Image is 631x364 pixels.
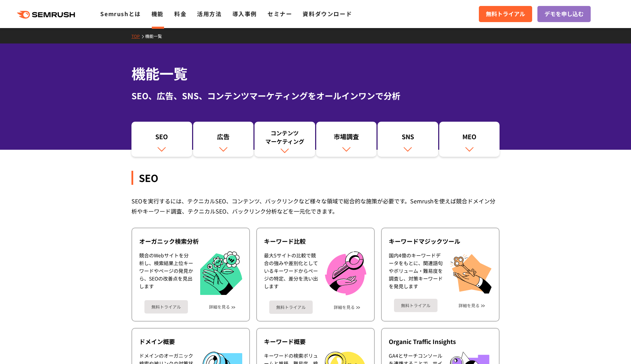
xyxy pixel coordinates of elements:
div: 競合のWebサイトを分析し、検索結果上位キーワードやページの発見から、SEOの改善点を見出します [139,251,193,295]
img: キーワード比較 [325,251,366,295]
a: 活用方法 [197,9,222,18]
a: 詳細を見る [459,303,480,308]
div: SEO [135,132,189,144]
a: 料金 [174,9,186,18]
div: MEO [443,132,496,144]
a: 詳細を見る [334,305,355,310]
div: ドメイン概要 [139,337,242,346]
span: 無料トライアル [486,9,525,19]
div: Organic Traffic Insights [389,337,492,346]
a: 機能一覧 [145,33,167,39]
a: 無料トライアル [269,301,313,314]
a: 無料トライアル [144,300,188,314]
a: 導入事例 [232,9,257,18]
a: SNS [378,122,438,157]
div: 広告 [197,132,250,144]
div: キーワード概要 [264,337,367,346]
a: 市場調査 [316,122,377,157]
a: 無料トライアル [479,6,532,22]
div: SEOを実行するには、テクニカルSEO、コンテンツ、バックリンクなど様々な領域で総合的な施策が必要です。Semrushを使えば競合ドメイン分析やキーワード調査、テクニカルSEO、バックリンク分析... [131,196,500,216]
div: SEO [131,171,500,185]
span: デモを申し込む [544,9,584,19]
a: TOP [131,33,145,39]
img: キーワードマジックツール [450,251,492,294]
a: セミナー [267,9,292,18]
div: 国内4億のキーワードデータをもとに、関連語句やボリューム・難易度を調査し、対策キーワードを発見します [389,251,443,294]
div: 市場調査 [320,132,373,144]
div: キーワード比較 [264,237,367,245]
div: コンテンツ マーケティング [258,129,312,146]
a: デモを申し込む [537,6,591,22]
a: SEO [131,122,192,157]
a: 資料ダウンロード [303,9,352,18]
div: SEO、広告、SNS、コンテンツマーケティングをオールインワンで分析 [131,89,500,102]
a: 無料トライアル [394,299,437,312]
h1: 機能一覧 [131,63,500,84]
a: コンテンツマーケティング [255,122,315,157]
div: オーガニック検索分析 [139,237,242,245]
div: SNS [381,132,435,144]
img: オーガニック検索分析 [200,251,242,295]
div: キーワードマジックツール [389,237,492,245]
a: 機能 [151,9,164,18]
a: 広告 [193,122,254,157]
div: 最大5サイトの比較で競合の強みや差別化としているキーワードからページの特定、差分を洗い出します [264,251,318,295]
a: 詳細を見る [209,304,230,309]
a: Semrushとは [100,9,141,18]
a: MEO [439,122,500,157]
